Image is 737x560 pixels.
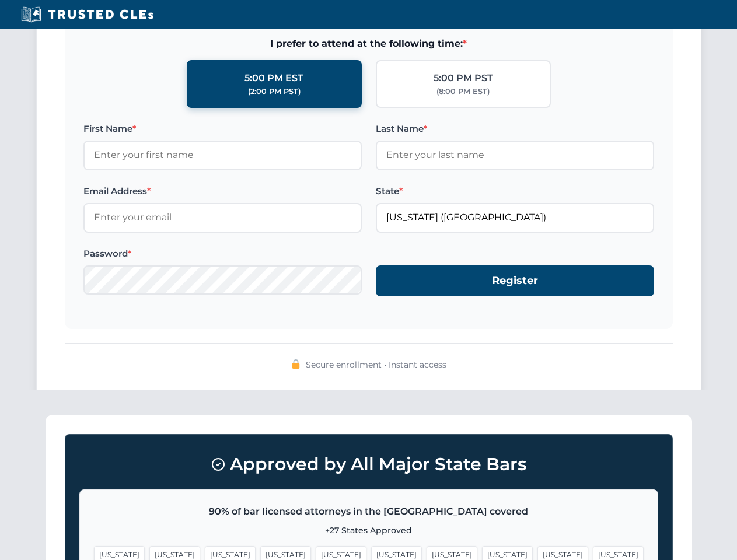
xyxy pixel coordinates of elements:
[18,6,157,23] img: Trusted CLEs
[434,71,493,86] div: 5:00 PM PST
[94,524,644,537] p: +27 States Approved
[376,265,654,296] button: Register
[83,247,362,261] label: Password
[244,71,303,86] div: 5:00 PM EST
[376,122,654,136] label: Last Name
[83,141,362,170] input: Enter your first name
[376,184,654,198] label: State
[83,36,654,51] span: I prefer to attend at the following time:
[248,86,301,97] div: (2:00 PM PST)
[376,203,654,232] input: Florida (FL)
[306,358,446,371] span: Secure enrollment • Instant access
[376,141,654,170] input: Enter your last name
[83,203,362,232] input: Enter your email
[79,449,658,480] h3: Approved by All Major State Bars
[436,86,490,97] div: (8:00 PM EST)
[291,359,301,369] img: 🔒
[94,504,644,519] p: 90% of bar licensed attorneys in the [GEOGRAPHIC_DATA] covered
[83,122,362,136] label: First Name
[83,184,362,198] label: Email Address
